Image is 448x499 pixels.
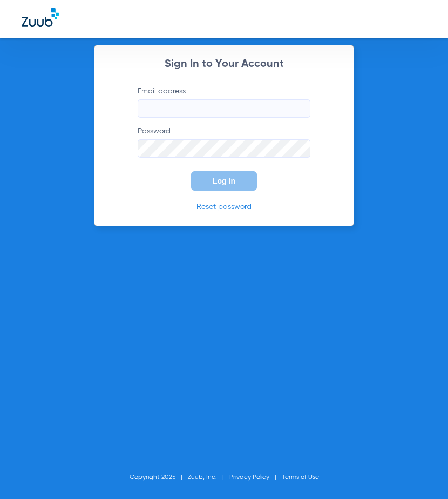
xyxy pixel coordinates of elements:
li: Copyright 2025 [130,472,188,483]
span: Log In [213,177,235,185]
li: Zuub, Inc. [188,472,229,483]
input: Email address [138,99,310,118]
a: Reset password [196,203,252,211]
label: Password [138,126,310,158]
a: Privacy Policy [229,474,269,481]
button: Log In [191,171,257,191]
h2: Sign In to Your Account [121,59,327,70]
input: Password [138,139,310,158]
label: Email address [138,86,310,118]
a: Terms of Use [282,474,319,481]
img: Zuub Logo [22,8,59,27]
